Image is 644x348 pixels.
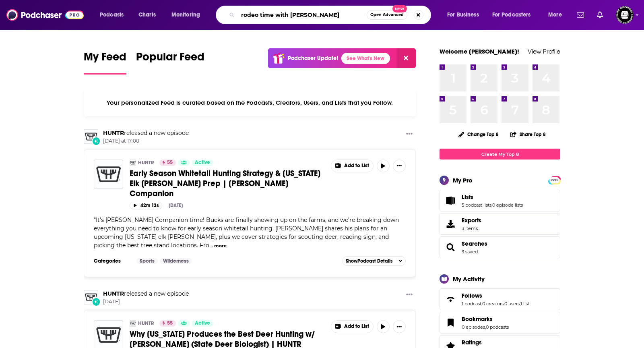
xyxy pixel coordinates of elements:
span: More [548,9,562,21]
span: Active [195,319,210,327]
button: Show profile menu [616,6,634,24]
h3: Categories [94,258,130,264]
a: Popular Feed [136,50,204,75]
img: HUNTR [84,290,98,304]
span: Monitoring [171,9,200,21]
a: Welcome [PERSON_NAME]! [440,48,519,55]
button: Show More Button [403,129,416,139]
a: 3 saved [462,249,478,255]
span: , [520,301,520,307]
span: Follows [440,288,560,310]
span: Show Podcast Details [346,258,392,264]
a: Searches [442,242,458,253]
span: Lists [440,190,560,211]
a: View Profile [528,48,560,55]
a: 1 podcast [462,301,481,307]
div: New Episode [92,137,101,145]
span: Popular Feed [136,50,204,68]
img: HUNTR [84,129,98,144]
a: Active [192,159,213,166]
a: HUNTR [130,320,136,327]
span: Lists [462,193,473,201]
button: Change Top 8 [454,129,504,139]
span: Charts [138,9,156,21]
span: Bookmarks [440,312,560,333]
a: Wilderness [160,258,192,264]
a: Create My Top 8 [440,149,560,159]
div: [DATE] [169,203,183,208]
button: open menu [442,8,489,21]
img: HUNTR [130,159,136,166]
button: Show More Button [393,159,406,172]
a: 1 list [520,301,529,307]
img: User Profile [616,6,634,24]
a: My Feed [84,50,126,75]
span: Exports [442,218,458,230]
div: Your personalized Feed is curated based on the Podcasts, Creators, Users, and Lists that you Follow. [84,89,416,116]
span: , [504,301,504,307]
button: Open AdvancedNew [367,10,407,20]
a: Ratings [462,339,509,346]
button: Show More Button [393,320,406,333]
p: Podchaser Update! [288,55,338,62]
div: Search podcasts, credits, & more... [223,6,439,24]
span: [DATE] [103,298,189,305]
span: Searches [440,236,560,258]
a: Exports [440,213,560,235]
span: Exports [462,217,481,224]
a: Charts [133,8,161,21]
a: Show notifications dropdown [574,8,587,22]
span: Add to List [344,323,369,329]
a: 5 podcast lists [462,202,491,208]
div: New Episode [92,297,101,306]
a: Podchaser - Follow, Share and Rate Podcasts [6,7,84,23]
span: ... [209,242,213,249]
a: See What's New [341,53,390,64]
button: Show More Button [331,321,373,333]
a: Early Season Whitetail Hunting Strategy & [US_STATE] Elk [PERSON_NAME] Prep | [PERSON_NAME] Compa... [130,168,325,199]
span: Podcasts [100,9,124,21]
a: HUNTR [138,320,154,327]
span: Follows [462,292,482,299]
button: 42m 13s [130,202,162,209]
h3: released a new episode [103,290,189,298]
button: open menu [487,8,543,21]
input: Search podcasts, credits, & more... [238,8,367,21]
a: Show notifications dropdown [594,8,606,22]
a: 55 [159,159,176,166]
button: Show More Button [403,290,416,300]
a: PRO [549,177,559,183]
span: Add to List [344,163,369,169]
h3: released a new episode [103,129,189,137]
button: Share Top 8 [510,126,546,142]
span: Bookmarks [462,315,493,323]
span: Ratings [462,339,482,346]
a: HUNTR [103,290,124,297]
span: PRO [549,177,559,183]
a: 0 users [504,301,520,307]
span: New [392,5,407,12]
a: Sports [136,258,158,264]
span: , [481,301,482,307]
a: 0 episodes [462,324,485,330]
button: open menu [94,8,134,21]
img: Early Season Whitetail Hunting Strategy & Kentucky Elk Hunt Prep | Hunt Companion [94,159,123,189]
a: 0 podcasts [486,324,509,330]
a: Follows [442,294,458,305]
span: [DATE] at 17:00 [103,138,189,145]
a: HUNTR [103,129,124,137]
span: It’s [PERSON_NAME] Companion time! Bucks are finally showing up on the farms, and we’re breaking ... [94,216,399,249]
a: 0 episode lists [492,202,523,208]
span: 3 items [462,226,481,231]
span: 55 [167,159,173,167]
button: open menu [543,8,572,21]
a: 0 creators [482,301,504,307]
a: HUNTR [138,159,154,166]
span: " [94,216,399,249]
span: Logged in as KarinaSabol [616,6,634,24]
a: Follows [462,292,529,299]
span: Early Season Whitetail Hunting Strategy & [US_STATE] Elk [PERSON_NAME] Prep | [PERSON_NAME] Compa... [130,168,320,199]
